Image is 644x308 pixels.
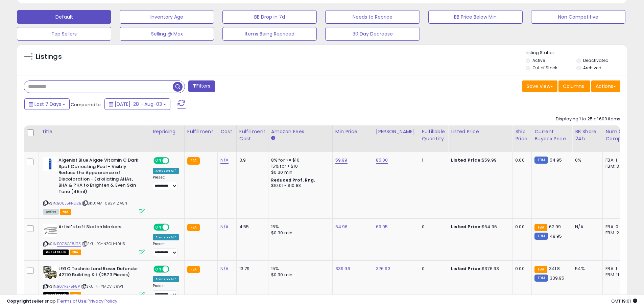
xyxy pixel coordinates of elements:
[271,163,327,169] div: 15% for > $10
[43,157,145,214] div: ASIN:
[325,27,420,41] button: 30 Day Decrease
[58,298,87,304] a: Terms of Use
[451,266,507,272] div: $376.93
[531,10,625,24] button: Non Competitive
[515,266,526,272] div: 0.00
[515,128,529,142] div: Ship Price
[17,10,111,24] button: Default
[239,157,263,163] div: 3.9
[43,224,57,237] img: 31rFmHki2nL._SL40_.jpg
[532,65,557,71] label: Out of Stock
[154,158,163,164] span: ON
[271,128,330,135] div: Amazon Fees
[376,157,388,164] a: 85.00
[422,157,443,163] div: 1
[575,157,597,163] div: 0%
[222,27,317,41] button: Items Being Repriced
[591,80,620,92] button: Actions
[115,101,162,108] span: [DATE]-28 - Aug-03
[605,224,628,230] div: FBA: 0
[43,224,145,255] div: ASIN:
[34,101,61,108] span: Last 7 Days
[58,157,141,196] b: Algenist Blue Algae Vitamin C Dark Spot Correcting Peel - Visibly Reduce the Appearance of Discol...
[24,98,70,110] button: Last 7 Days
[271,135,275,141] small: Amazon Fees.
[605,163,628,169] div: FBM: 3
[451,157,482,163] b: Listed Price:
[335,223,348,230] a: 64.96
[583,57,609,63] label: Deactivated
[549,265,560,272] span: 341.8
[532,57,545,63] label: Active
[17,27,111,41] button: Top Sellers
[575,266,597,272] div: 54%
[57,241,81,247] a: B078GF84T5
[271,183,327,189] div: $10.01 - $10.83
[451,265,482,272] b: Listed Price:
[451,223,482,230] b: Listed Price:
[515,157,526,163] div: 0.00
[43,209,59,215] span: All listings currently available for purchase on Amazon
[120,27,214,41] button: Selling @ Max
[422,266,443,272] div: 0
[187,266,200,273] small: FBA
[451,157,507,163] div: $59.99
[222,10,317,24] button: BB Drop in 7d
[42,128,147,135] div: Title
[153,128,182,135] div: Repricing
[58,224,141,232] b: Artist's Loft Sketch Markers
[88,298,117,304] a: Privacy Policy
[188,80,215,92] button: Filters
[82,200,127,206] span: | SKU: AM-092V-ZA5N
[526,50,627,56] p: Listing States:
[583,65,601,71] label: Archived
[558,80,590,92] button: Columns
[220,223,229,230] a: N/A
[605,266,628,272] div: FBA: 1
[534,224,547,231] small: FBA
[187,157,200,165] small: FBA
[563,83,584,90] span: Columns
[550,157,562,163] span: 54.95
[154,266,163,272] span: ON
[153,168,179,174] div: Amazon AI *
[422,224,443,230] div: 0
[120,10,214,24] button: Inventory Age
[556,116,620,122] div: Displaying 1 to 25 of 600 items
[71,101,102,108] span: Compared to:
[335,157,348,164] a: 59.99
[376,128,416,135] div: [PERSON_NAME]
[187,128,215,135] div: Fulfillment
[60,209,71,215] span: FBA
[271,266,327,272] div: 15%
[611,298,637,304] span: 2025-08-11 19:01 GMT
[187,224,200,231] small: FBA
[43,157,57,171] img: 31p8HIaKFrL._SL40_.jpg
[43,266,145,297] div: ASIN:
[451,128,509,135] div: Listed Price
[271,169,327,175] div: $0.30 min
[605,128,630,142] div: Num of Comp.
[153,242,179,257] div: Preset:
[515,224,526,230] div: 0.00
[534,275,548,282] small: FBM
[605,272,628,278] div: FBM: 11
[43,250,69,255] span: All listings that are currently out of stock and unavailable for purchase on Amazon
[534,233,548,240] small: FBM
[422,128,445,142] div: Fulfillable Quantity
[451,224,507,230] div: $64.96
[534,266,547,273] small: FBA
[325,10,420,24] button: Needs to Reprice
[271,224,327,230] div: 15%
[335,128,370,135] div: Min Price
[57,284,80,289] a: B07PZF5F5P
[220,265,229,272] a: N/A
[153,276,179,282] div: Amazon AI *
[58,266,141,280] b: LEGO Technic Land Rover Defender 42110 Building Kit (2573 Pieces)
[605,230,628,236] div: FBM: 2
[104,98,170,110] button: [DATE]-28 - Aug-03
[575,128,600,142] div: BB Share 24h.
[550,233,562,239] span: 48.95
[550,275,565,281] span: 339.95
[153,284,179,299] div: Preset:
